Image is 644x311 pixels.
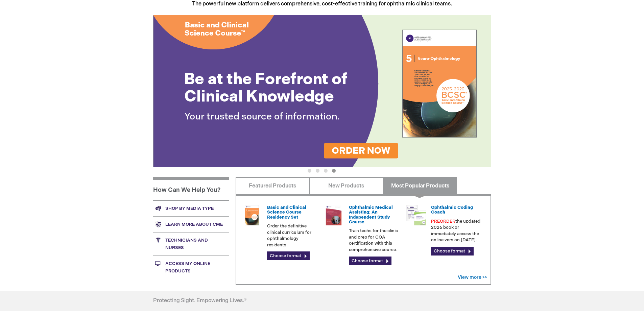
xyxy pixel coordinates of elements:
img: CODNGU.png [406,205,426,225]
img: 02850963u_47.png [242,205,262,225]
a: Featured Products [236,177,310,194]
a: Ophthalmic Coding Coach [431,205,473,215]
a: Choose format [431,247,474,256]
a: New Products [309,177,383,194]
img: 0219007u_51.png [324,205,344,225]
a: Choose format [267,251,310,260]
button: 4 of 4 [332,169,336,173]
h4: Protecting Sight. Empowering Lives.® [153,298,246,304]
a: Technicians and nurses [153,232,229,256]
p: Order the definitive clinical curriculum for ophthalmology residents. [267,223,318,248]
font: PREORDER [431,219,455,224]
a: Learn more about CME [153,216,229,232]
button: 1 of 4 [308,169,311,173]
p: the updated 2026 book or immediately access the online version [DATE]. [431,218,482,243]
a: Choose format [349,257,391,265]
a: Shop by media type [153,200,229,216]
a: Ophthalmic Medical Assisting: An Independent Study Course [349,205,393,225]
a: Basic and Clinical Science Course Residency Set [267,205,306,220]
p: Train techs for the clinic and prep for COA certification with this comprehensive course. [349,228,400,253]
button: 2 of 4 [316,169,319,173]
a: Most Popular Products [383,177,457,194]
h1: How Can We Help You? [153,177,229,200]
button: 3 of 4 [324,169,328,173]
a: Access My Online Products [153,256,229,279]
a: View more >> [458,274,487,280]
